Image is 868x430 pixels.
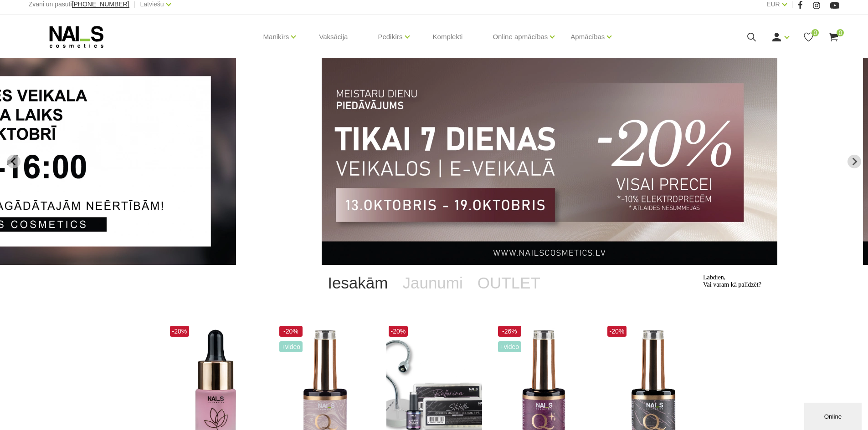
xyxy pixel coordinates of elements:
a: OUTLET [470,265,548,301]
button: Next slide [847,155,861,168]
div: Labdien,Vai varam kā palīdzēt? [4,4,168,18]
a: Iesakām [320,265,395,301]
span: -20% [607,326,627,337]
span: -20% [279,326,303,337]
a: Manikīrs [263,19,289,55]
span: -20% [389,326,408,337]
iframe: chat widget [804,401,863,430]
a: 0 [803,31,814,43]
span: Labdien, Vai varam kā palīdzēt? [4,4,62,18]
span: -26% [498,326,522,337]
span: +Video [279,341,303,352]
a: Apmācības [570,19,605,55]
span: 0 [837,29,844,36]
a: [PHONE_NUMBER] [72,1,129,8]
a: Jaunumi [395,265,470,301]
button: Previous slide [7,155,21,168]
iframe: chat widget [699,270,863,398]
a: Pedikīrs [378,19,402,55]
a: Online apmācības [493,19,548,55]
span: 0 [812,29,819,36]
span: +Video [498,341,522,352]
a: Komplekti [426,15,470,59]
a: 0 [828,31,839,43]
a: Vaksācija [312,15,355,59]
li: 3 of 13 [322,58,842,265]
span: -20% [170,326,190,337]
